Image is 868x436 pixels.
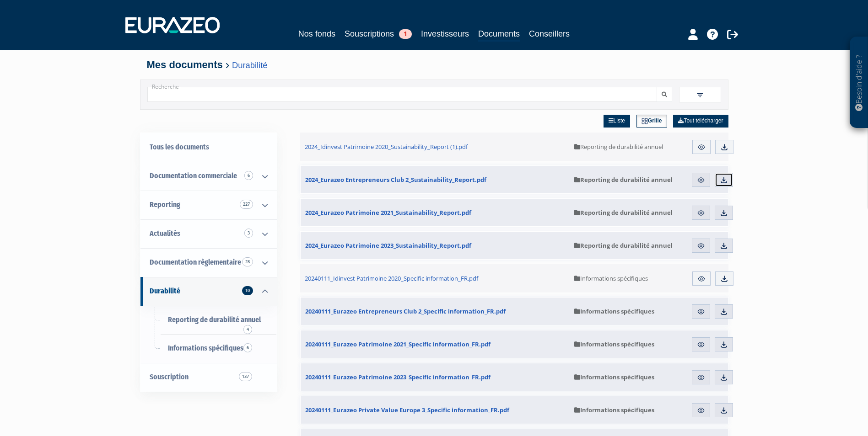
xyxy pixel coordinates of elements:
a: Reporting 227 [140,191,277,219]
span: 20240111_Eurazeo Entrepreneurs Club 2_Specific information_FR.pdf [305,307,506,315]
img: download.svg [720,143,728,151]
span: 3 [244,229,253,238]
img: download.svg [720,340,728,349]
a: 20240111_Eurazeo Private Value Europe 3_Specific information_FR.pdf [301,396,570,424]
img: grid.svg [642,118,648,124]
span: Informations spécifiques [574,340,654,348]
span: Souscription [150,372,189,381]
img: filter.svg [696,91,704,99]
a: Souscription137 [140,363,277,392]
span: Documentation commerciale [150,171,237,180]
a: 2024_Eurazeo Entrepreneurs Club 2_Sustainability_Report.pdf [301,166,570,193]
img: eye.svg [697,209,705,217]
span: Informations spécifiques [168,344,243,352]
span: 2024_Eurazeo Entrepreneurs Club 2_Sustainability_Report.pdf [305,175,486,184]
a: Tous les documents [140,133,277,162]
img: download.svg [720,308,728,316]
input: Recherche [147,87,657,102]
a: 2024_Eurazeo Patrimoine 2021_Sustainability_Report.pdf [301,199,570,226]
a: 2024_Idinvest Patrimoine 2020_Sustainability_Report (1).pdf [300,133,570,161]
span: Informations spécifiques [574,307,654,315]
img: eye.svg [697,176,705,184]
span: Durabilité [150,287,180,295]
span: Informations spécifiques [574,406,654,414]
img: download.svg [720,406,728,415]
span: 2024_Idinvest Patrimoine 2020_Sustainability_Report (1).pdf [305,143,468,151]
span: 2024_Eurazeo Patrimoine 2023_Sustainability_Report.pdf [305,241,471,250]
span: Reporting de durabilité annuel [168,315,261,324]
img: eye.svg [697,242,705,250]
img: download.svg [720,242,728,250]
a: Actualités 3 [140,219,277,248]
a: Documentation commerciale 6 [140,162,277,191]
span: 28 [242,257,253,266]
img: eye.svg [697,340,705,349]
span: Actualités [150,229,180,238]
a: Reporting de durabilité annuel4 [140,306,277,335]
a: Documentation règlementaire 28 [140,248,277,277]
span: 1 [399,29,412,39]
a: Durabilité [232,60,267,70]
img: eye.svg [697,406,705,415]
span: 20240111_Idinvest Patrimoine 2020_Specific information_FR.pdf [305,274,478,282]
span: 20240111_Eurazeo Patrimoine 2023_Specific information_FR.pdf [305,373,491,381]
img: download.svg [720,176,728,184]
a: Grille [636,115,667,128]
span: Reporting de durabilité annuel [574,175,673,184]
a: 20240111_Eurazeo Entrepreneurs Club 2_Specific information_FR.pdf [301,298,570,325]
span: 10 [242,286,253,295]
a: Nos fonds [298,27,335,40]
span: Informations spécifiques [574,274,648,282]
a: 20240111_Idinvest Patrimoine 2020_Specific information_FR.pdf [300,264,570,292]
span: Reporting [150,200,180,209]
span: Reporting de durabilité annuel [574,241,673,250]
span: Reporting de durabilité annuel [574,208,673,217]
img: download.svg [720,275,728,283]
a: 20240111_Eurazeo Patrimoine 2021_Specific information_FR.pdf [301,330,570,358]
h4: Mes documents [147,59,722,70]
img: download.svg [720,209,728,217]
span: 6 [244,171,253,180]
a: Souscriptions1 [345,27,412,40]
img: download.svg [720,373,728,382]
img: eye.svg [697,275,706,283]
a: Liste [604,115,630,128]
span: 20240111_Eurazeo Private Value Europe 3_Specific information_FR.pdf [305,406,509,414]
a: 2024_Eurazeo Patrimoine 2023_Sustainability_Report.pdf [301,232,570,259]
a: Durabilité 10 [140,277,277,306]
span: Informations spécifiques [574,373,654,381]
span: 20240111_Eurazeo Patrimoine 2021_Specific information_FR.pdf [305,340,491,348]
span: Documentation règlementaire [150,258,241,266]
a: Informations spécifiques6 [140,334,277,363]
span: Reporting de durabilité annuel [574,143,663,151]
p: Besoin d'aide ? [854,42,864,124]
span: 6 [243,343,252,352]
a: Conseillers [529,27,570,40]
a: 20240111_Eurazeo Patrimoine 2023_Specific information_FR.pdf [301,363,570,391]
span: 137 [239,372,252,381]
span: 4 [243,325,252,334]
span: 2024_Eurazeo Patrimoine 2021_Sustainability_Report.pdf [305,208,471,217]
img: eye.svg [697,143,706,151]
span: 227 [240,200,253,209]
a: Tout télécharger [673,115,728,128]
img: 1732889491-logotype_eurazeo_blanc_rvb.png [125,17,220,33]
img: eye.svg [697,308,705,316]
a: Investisseurs [421,27,469,40]
img: eye.svg [697,373,705,382]
a: Documents [478,27,520,42]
